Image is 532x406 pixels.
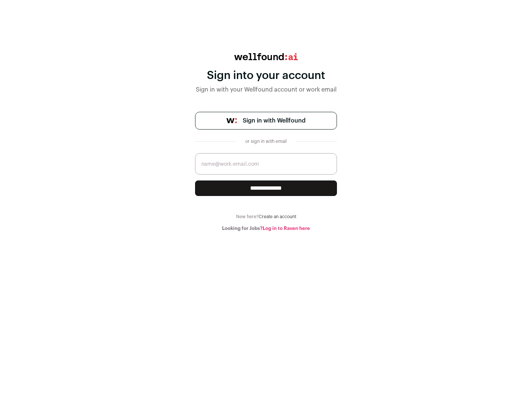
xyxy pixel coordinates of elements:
[195,214,337,220] div: New here?
[263,226,310,231] a: Log in to Raven here
[243,116,306,125] span: Sign in with Wellfound
[195,69,337,82] div: Sign into your account
[195,226,337,231] div: Looking for Jobs?
[195,112,337,130] a: Sign in with Wellfound
[242,138,290,144] div: or sign in with email
[195,85,337,94] div: Sign in with your Wellfound account or work email
[259,214,296,219] a: Create an account
[226,118,237,123] img: wellfound-symbol-flush-black-fb3c872781a75f747ccb3a119075da62bfe97bd399995f84a933054e44a575c4.png
[195,153,337,175] input: name@work-email.com
[234,53,298,60] img: wellfound:ai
